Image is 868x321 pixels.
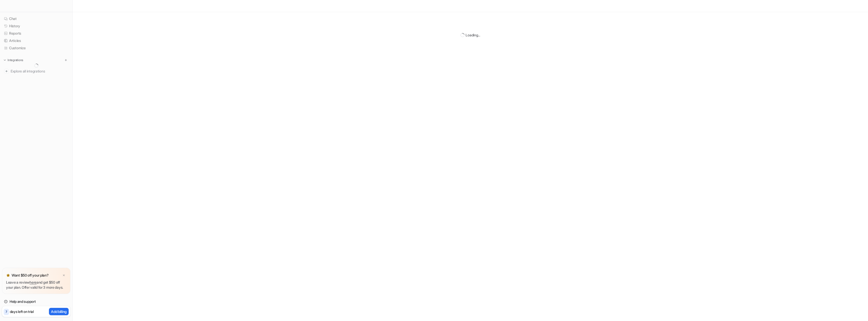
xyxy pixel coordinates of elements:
[3,58,7,62] img: expand menu
[2,15,70,22] a: Chat
[2,37,70,44] a: Articles
[2,30,70,37] a: Reports
[30,280,37,284] a: here
[62,274,65,277] img: x
[51,309,67,314] p: Add billing
[12,273,49,278] p: Want $50 off your plan?
[6,310,7,314] p: 7
[11,67,68,75] span: Explore all integrations
[64,58,68,62] img: menu_add.svg
[6,273,10,277] img: star
[6,280,66,290] p: Leave a review and get $50 off your plan. Offer valid for 3 more days.
[466,32,480,38] div: Loading...
[10,309,34,314] p: days left on trial
[2,298,70,305] a: Help and support
[2,58,25,63] button: Integrations
[2,44,70,52] a: Customize
[4,69,9,74] img: explore all integrations
[2,68,70,75] a: Explore all integrations
[8,58,23,62] p: Integrations
[49,308,69,315] button: Add billing
[2,22,70,30] a: History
